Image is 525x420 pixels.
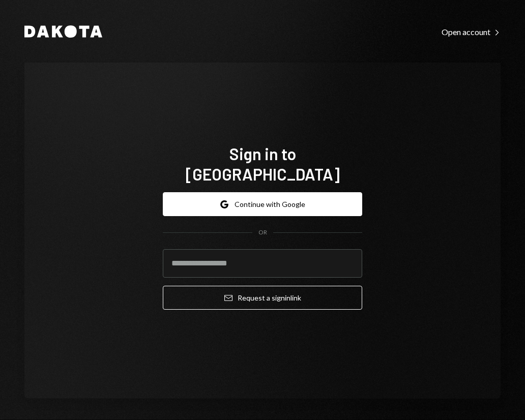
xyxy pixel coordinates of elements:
[258,228,267,237] div: OR
[163,143,362,184] h1: Sign in to [GEOGRAPHIC_DATA]
[442,26,501,37] a: Open account
[442,27,501,37] div: Open account
[163,192,362,216] button: Continue with Google
[163,286,362,310] button: Request a signinlink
